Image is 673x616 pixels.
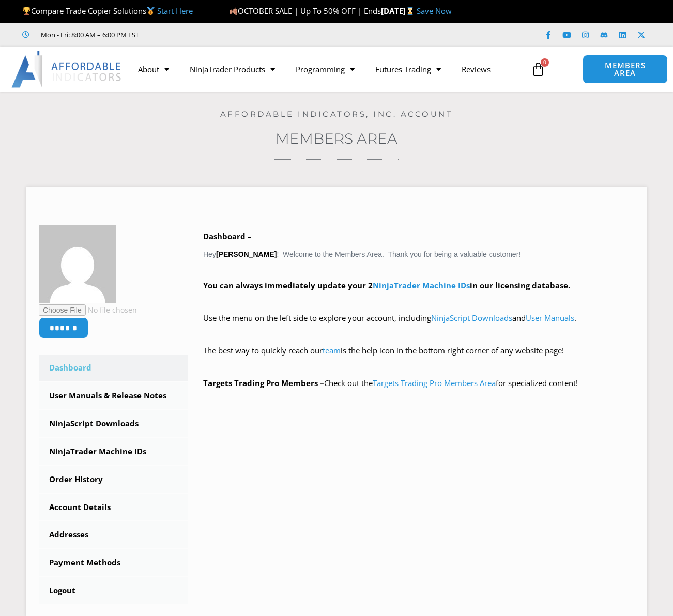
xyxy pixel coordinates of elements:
[230,7,237,15] img: 🍂
[431,313,512,323] a: NinjaScript Downloads
[593,61,657,77] span: MEMBERS AREA
[39,577,188,604] a: Logout
[39,521,188,548] a: Addresses
[39,225,116,303] img: 20ac2bd1026534d63631657e35ddbce35a345c029b203c4d6ca55310246bd37c
[39,438,188,465] a: NinjaTrader Machine IDs
[39,494,188,521] a: Account Details
[157,6,193,16] a: Start Here
[154,29,309,40] iframe: Customer reviews powered by Trustpilot
[451,57,501,81] a: Reviews
[203,280,570,290] strong: You can always immediately update your 2 in our licensing database.
[128,57,179,81] a: About
[417,6,452,16] a: Save Now
[583,55,668,84] a: MEMBERS AREA
[38,28,139,41] span: Mon - Fri: 8:00 AM – 6:00 PM EST
[128,57,525,81] nav: Menu
[220,109,453,119] a: Affordable Indicators, Inc. Account
[526,313,574,323] a: User Manuals
[381,6,417,16] strong: [DATE]
[203,378,324,388] strong: Targets Trading Pro Members –
[203,231,252,241] b: Dashboard –
[541,58,549,67] span: 0
[179,57,285,81] a: NinjaTrader Products
[39,355,188,381] a: Dashboard
[406,7,414,15] img: ⌛
[229,6,381,16] span: OCTOBER SALE | Up To 50% OFF | Ends
[147,7,155,15] img: 🥇
[22,6,193,16] span: Compare Trade Copier Solutions
[23,7,30,15] img: 🏆
[203,229,634,391] div: Hey ! Welcome to the Members Area. Thank you for being a valuable customer!
[323,345,341,356] a: team
[203,311,634,340] p: Use the menu on the left side to explore your account, including and .
[515,54,561,84] a: 0
[39,410,188,437] a: NinjaScript Downloads
[285,57,365,81] a: Programming
[11,51,123,88] img: LogoAI | Affordable Indicators – NinjaTrader
[203,376,634,391] p: Check out the for specialized content!
[203,344,634,373] p: The best way to quickly reach our is the help icon in the bottom right corner of any website page!
[39,549,188,576] a: Payment Methods
[39,466,188,493] a: Order History
[39,355,188,604] nav: Account pages
[365,57,451,81] a: Futures Trading
[216,250,277,258] strong: [PERSON_NAME]
[373,280,470,290] a: NinjaTrader Machine IDs
[39,382,188,409] a: User Manuals & Release Notes
[276,130,397,147] a: Members Area
[373,378,496,388] a: Targets Trading Pro Members Area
